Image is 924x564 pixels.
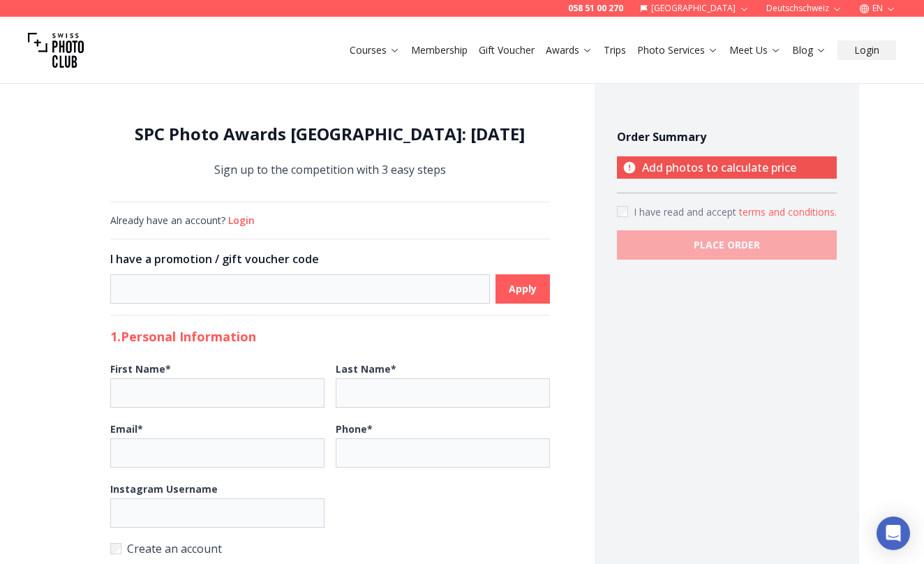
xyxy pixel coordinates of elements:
[473,40,540,60] button: Gift Voucher
[405,40,473,60] button: Membership
[110,214,550,228] div: Already have an account?
[110,251,550,267] h3: I have a promotion / gift voucher code
[632,40,724,60] button: Photo Services
[228,214,255,228] button: Login
[637,43,718,57] a: Photo Services
[877,517,910,550] div: Open Intercom Messenger
[110,123,550,179] div: Sign up to the competition with 3 easy steps
[617,230,837,260] button: PLACE ORDER
[598,40,632,60] button: Trips
[110,498,325,528] input: Instagram Username
[617,206,628,217] input: Accept terms
[604,43,626,57] a: Trips
[350,43,400,57] a: Courses
[568,3,623,14] a: 058 51 00 270
[110,327,550,346] h2: 1. Personal Information
[411,43,468,57] a: Membership
[634,205,739,218] span: I have read and accept
[540,40,598,60] button: Awards
[495,274,550,304] button: Apply
[694,238,760,252] b: PLACE ORDER
[617,156,837,179] p: Add photos to calculate price
[110,378,325,408] input: First Name*
[110,539,550,558] label: Create an account
[110,482,218,496] b: Instagram Username
[729,43,781,57] a: Meet Us
[336,378,550,408] input: Last Name*
[336,362,396,376] b: Last Name *
[739,205,837,219] button: Accept termsI have read and accept
[110,543,121,554] input: Create an account
[344,40,405,60] button: Courses
[110,123,550,145] h1: SPC Photo Awards [GEOGRAPHIC_DATA]: [DATE]
[837,40,896,60] button: Login
[336,422,373,436] b: Phone *
[509,282,537,296] b: Apply
[110,422,143,436] b: Email *
[724,40,787,60] button: Meet Us
[336,438,550,468] input: Phone*
[617,128,837,145] h4: Order Summary
[110,438,325,468] input: Email*
[110,362,171,376] b: First Name *
[546,43,593,57] a: Awards
[479,43,535,57] a: Gift Voucher
[787,40,832,60] button: Blog
[28,22,84,78] img: Swiss photo club
[792,43,826,57] a: Blog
